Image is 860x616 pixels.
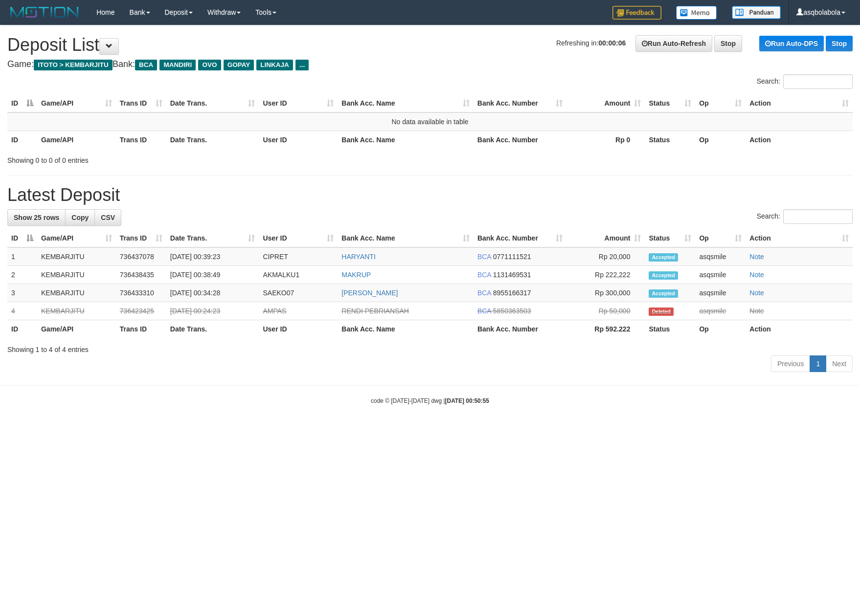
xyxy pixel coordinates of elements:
th: Trans ID [116,320,166,338]
a: Next [826,355,853,372]
a: MAKRUP [341,271,371,279]
th: Bank Acc. Number: activate to sort column ascending [474,229,566,247]
a: CSV [94,209,121,226]
span: Copy 5850363503 to clipboard [493,307,531,315]
span: LINKAJA [256,60,293,70]
th: Trans ID [116,131,166,149]
th: User ID: activate to sort column ascending [259,94,338,112]
td: Rp 222,222 [566,266,645,284]
td: Rp 50,000 [566,302,645,320]
a: Copy [65,209,95,226]
span: Accepted [649,289,678,298]
td: 736438435 [116,266,166,284]
a: Run Auto-Refresh [635,35,712,52]
td: asqsmile [695,247,746,266]
th: Action: activate to sort column ascending [746,94,853,112]
td: asqsmile [695,284,746,302]
span: Accepted [649,253,678,262]
td: asqsmile [695,302,746,320]
th: Status: activate to sort column ascending [645,229,695,247]
a: Stop [826,36,853,51]
th: Op [695,131,746,149]
label: Search: [757,74,853,89]
th: Action [746,131,853,149]
th: Action: activate to sort column ascending [746,229,853,247]
th: Bank Acc. Name: activate to sort column ascending [338,229,474,247]
td: AMPAS [259,302,338,320]
div: Showing 0 to 0 of 0 entries [7,152,351,165]
td: [DATE] 00:34:28 [166,284,259,302]
span: Refreshing in: [556,39,626,47]
a: RENDI PEBRIANSAH [341,307,409,315]
td: KEMBARJITU [37,302,116,320]
th: ID: activate to sort column descending [7,229,37,247]
td: KEMBARJITU [37,247,116,266]
span: ITOTO > KEMBARJITU [34,60,113,70]
td: 736437078 [116,247,166,266]
th: ID [7,320,37,338]
span: Copy 8955166317 to clipboard [493,289,531,297]
span: GOPAY [224,60,254,70]
th: Rp 592.222 [566,320,645,338]
small: code © [DATE]-[DATE] dwg | [371,397,489,404]
span: Copy 0771111521 to clipboard [493,253,531,261]
h4: Game: Bank: [7,60,853,69]
th: Op: activate to sort column ascending [695,94,746,112]
td: [DATE] 00:39:23 [166,247,259,266]
th: User ID [259,320,338,338]
th: Status: activate to sort column ascending [645,94,695,112]
td: KEMBARJITU [37,284,116,302]
a: Previous [771,355,810,372]
th: Game/API [37,320,116,338]
th: Date Trans. [166,320,259,338]
img: panduan.png [732,6,781,19]
th: Bank Acc. Name [338,320,474,338]
td: KEMBARJITU [37,266,116,284]
span: BCA [477,271,491,279]
span: MANDIRI [159,60,196,70]
span: BCA [477,253,491,261]
th: Date Trans. [166,131,259,149]
td: CIPRET [259,247,338,266]
span: Copy 1131469531 to clipboard [493,271,531,279]
th: Status [645,131,695,149]
span: Accepted [649,271,678,280]
span: Show 25 rows [14,214,59,221]
a: Note [749,307,764,315]
label: Search: [757,209,853,224]
img: Button%20Memo.svg [676,6,717,20]
a: Show 25 rows [7,209,66,226]
td: 3 [7,284,37,302]
th: ID: activate to sort column descending [7,94,37,112]
th: Game/API [37,131,116,149]
a: Note [749,289,764,297]
a: Stop [714,35,742,52]
th: ID [7,131,37,149]
a: Note [749,253,764,261]
th: Bank Acc. Name: activate to sort column ascending [338,94,474,112]
td: [DATE] 00:24:23 [166,302,259,320]
a: Run Auto-DPS [759,36,824,51]
th: Op [695,320,746,338]
h1: Deposit List [7,35,853,55]
th: Date Trans.: activate to sort column ascending [166,229,259,247]
td: AKMALKU1 [259,266,338,284]
strong: [DATE] 00:50:55 [445,397,489,404]
img: MOTION_logo.png [7,5,82,20]
span: BCA [135,60,157,70]
td: 2 [7,266,37,284]
div: Showing 1 to 4 of 4 entries [7,341,853,354]
th: Status [645,320,695,338]
td: 1 [7,247,37,266]
span: Deleted [649,308,674,316]
th: Date Trans.: activate to sort column ascending [166,94,259,112]
span: Copy [71,214,89,221]
th: Op: activate to sort column ascending [695,229,746,247]
th: Game/API: activate to sort column ascending [37,94,116,112]
th: Amount: activate to sort column ascending [566,94,645,112]
td: 736433310 [116,284,166,302]
span: OVO [198,60,221,70]
th: Action [746,320,853,338]
th: Amount: activate to sort column ascending [566,229,645,247]
th: Bank Acc. Number [474,320,566,338]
